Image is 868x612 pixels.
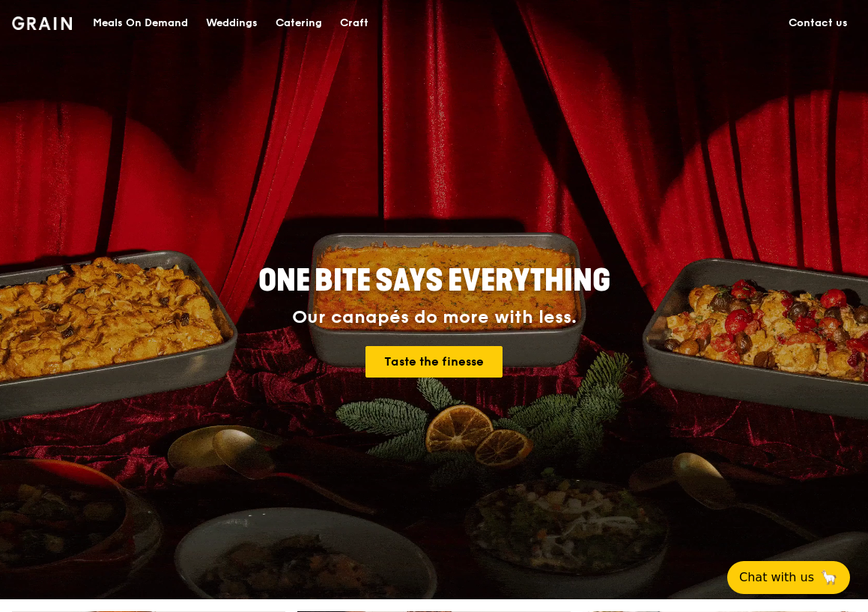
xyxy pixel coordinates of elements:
[267,1,331,46] a: Catering
[727,561,850,594] button: Chat with us🦙
[365,346,503,378] a: Taste the finesse
[165,307,704,328] div: Our canapés do more with less.
[12,16,73,30] img: Grain
[340,1,368,46] div: Craft
[197,1,267,46] a: Weddings
[739,569,814,587] span: Chat with us
[276,1,322,46] div: Catering
[820,569,838,587] span: 🦙
[780,1,857,46] a: Contact us
[206,1,258,46] div: Weddings
[258,263,610,299] span: ONE BITE SAYS EVERYTHING
[331,1,377,46] a: Craft
[93,1,188,46] div: Meals On Demand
